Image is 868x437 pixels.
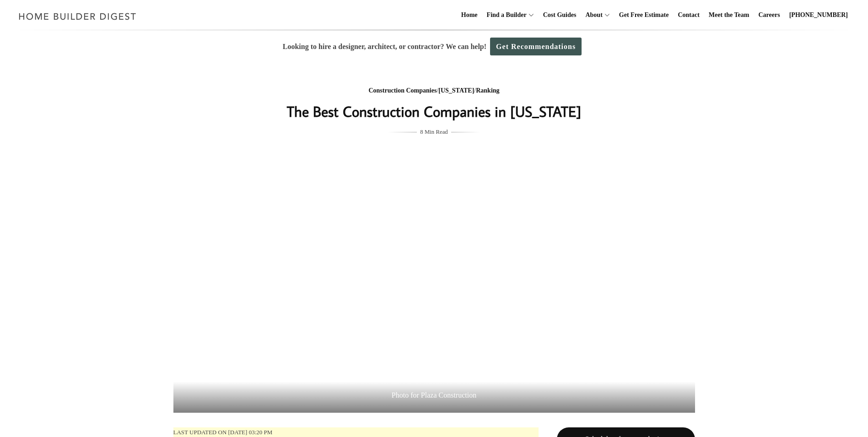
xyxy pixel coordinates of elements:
[476,87,499,94] a: Ranking
[786,0,852,30] a: [PHONE_NUMBER]
[483,0,527,30] a: Find a Builder
[674,0,703,30] a: Contact
[490,38,582,55] a: Get Recommendations
[438,87,474,94] a: [US_STATE]
[15,7,140,25] img: Home Builder Digest
[368,87,437,94] a: Construction Companies
[582,0,602,30] a: About
[252,85,617,97] div: / /
[615,0,673,30] a: Get Free Estimate
[458,0,481,30] a: Home
[252,100,617,122] h1: The Best Construction Companies in [US_STATE]
[705,0,753,30] a: Meet the Team
[539,0,580,30] a: Cost Guides
[173,382,695,413] span: Photo for Plaza Construction
[755,0,784,30] a: Careers
[420,127,447,137] span: 8 Min Read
